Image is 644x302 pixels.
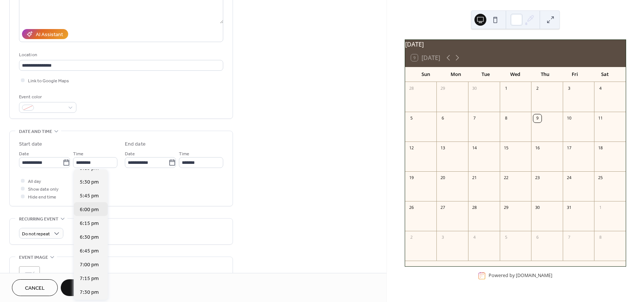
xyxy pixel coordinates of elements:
div: AI Assistant [36,31,63,39]
div: 3 [439,233,447,242]
span: Recurring event [19,215,59,223]
span: 6:45 pm [80,247,99,255]
span: Hide end time [28,193,56,201]
div: 13 [439,144,447,152]
div: 11 [596,114,604,123]
div: 22 [502,174,510,182]
div: 1 [596,204,604,212]
span: 7:30 pm [80,289,99,296]
div: 3 [565,85,573,93]
button: Save [61,279,99,296]
div: 7 [565,233,573,242]
div: 28 [470,204,479,212]
div: Event color [19,93,75,101]
span: 6:15 pm [80,220,99,228]
div: 19 [407,174,416,182]
div: 7 [470,114,479,123]
div: 8 [596,233,604,242]
div: 4 [596,85,604,93]
div: 28 [407,85,416,93]
span: 7:00 pm [80,261,99,269]
div: 2 [533,85,542,93]
button: AI Assistant [22,29,68,39]
div: 23 [533,174,542,182]
span: Event image [19,254,48,261]
span: All day [28,178,41,185]
div: 12 [407,144,416,152]
div: 15 [502,144,510,152]
div: 6 [533,233,542,242]
div: 18 [596,144,604,152]
span: Date [19,150,29,158]
span: 6:30 pm [80,233,99,241]
span: Time [73,150,83,158]
div: 25 [596,174,604,182]
div: 8 [502,114,510,123]
button: Cancel [12,279,58,296]
span: Time [179,150,189,158]
div: 10 [565,114,573,123]
div: 30 [470,85,479,93]
div: 5 [407,114,416,123]
span: Link to Google Maps [28,77,69,85]
div: 2 [407,233,416,242]
div: 24 [565,174,573,182]
div: ; [19,266,40,287]
div: 16 [533,144,542,152]
div: Sat [590,67,620,82]
div: 20 [439,174,447,182]
div: 1 [502,85,510,93]
div: Start date [19,140,42,148]
div: Sun [411,67,441,82]
div: 14 [470,144,479,152]
div: 26 [407,204,416,212]
span: 7:15 pm [80,275,99,283]
div: End date [125,140,146,148]
span: Cancel [25,284,45,292]
div: 9 [533,114,542,123]
a: [DOMAIN_NAME] [516,272,552,279]
span: 5:30 pm [80,178,99,186]
div: Powered by [489,272,552,279]
div: 29 [502,204,510,212]
div: [DATE] [405,40,626,49]
div: Tue [471,67,501,82]
div: 17 [565,144,573,152]
div: 4 [470,233,479,242]
div: Wed [501,67,530,82]
div: 30 [533,204,542,212]
div: Fri [560,67,590,82]
div: 27 [439,204,447,212]
span: Show date only [28,185,59,193]
span: Date and time [19,128,52,136]
div: Location [19,51,222,59]
div: 5 [502,233,510,242]
span: 6:00 pm [80,206,99,214]
span: 5:45 pm [80,192,99,200]
div: Mon [441,67,471,82]
div: 21 [470,174,479,182]
span: Do not repeat [22,230,50,238]
div: 31 [565,204,573,212]
span: Date [125,150,135,158]
div: 29 [439,85,447,93]
div: 6 [439,114,447,123]
div: Thu [530,67,560,82]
